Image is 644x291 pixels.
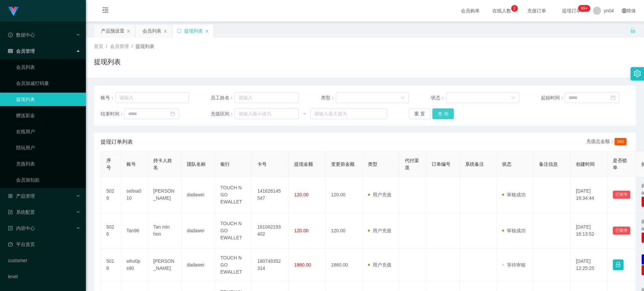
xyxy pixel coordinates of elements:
i: 图标: close [163,29,167,33]
span: 等待审核 [502,262,526,268]
td: 141626145547 [252,177,289,213]
span: 产品管理 [8,193,35,199]
a: 会员列表 [16,60,80,74]
td: [PERSON_NAME] [148,177,181,213]
i: 图标: profile [8,226,13,231]
td: TOUCH N GO EWALLET [215,177,252,213]
i: 图标: sync [177,29,181,33]
span: 提现订单列表 [101,138,133,146]
a: 充值列表 [16,157,80,171]
span: 审核成功 [502,228,526,233]
span: 首页 [94,44,103,49]
span: 在线人数 [489,8,515,13]
span: 类型： [321,94,336,101]
td: selina010 [121,177,148,213]
input: 请输入最小值为 [234,108,299,119]
i: 图标: down [401,96,405,100]
input: 请输入最大值为 [310,108,387,119]
td: 5029 [101,177,121,213]
i: 图标: table [8,49,13,53]
a: 提现列表 [16,93,80,106]
td: [DATE] 12:25:25 [571,249,607,281]
i: 图标: unlock [630,27,636,33]
span: 用户充值 [368,262,391,268]
a: 会员加扣款 [16,173,80,187]
button: 图标: lock [613,259,624,270]
td: [PERSON_NAME] [148,249,181,281]
i: 图标: calendar [611,95,615,100]
span: 提现金额 [294,161,313,167]
span: 起始时间： [541,94,565,101]
td: 5018 [101,249,121,281]
input: 请输入 [115,92,189,103]
td: dadawei [181,213,215,249]
span: 120.00 [294,228,309,233]
span: 系统配置 [8,209,35,215]
span: 备注信息 [539,161,558,167]
a: 在线用户 [16,125,80,138]
span: 序号 [106,158,111,170]
span: 员工姓名： [211,94,234,101]
i: 图标: down [511,96,515,100]
a: 陪玩用户 [16,141,80,154]
span: 卡号 [257,161,267,167]
span: 用户充值 [368,192,391,197]
a: 赠送彩金 [16,109,80,122]
span: 提现订单 [559,8,584,13]
div: 产品预设置 [101,25,124,37]
td: Tan96 [121,213,148,249]
span: 用户充值 [368,228,391,233]
button: 重 置 [409,108,430,119]
span: 充值订单 [524,8,549,13]
i: 图标: setting [634,70,641,77]
i: 图标: global [622,8,627,13]
div: 提现列表 [184,25,203,37]
td: 120.00 [326,177,363,213]
span: 审核成功 [502,192,526,197]
span: 持卡人姓名 [153,158,172,170]
td: 161062193402 [252,213,289,249]
span: 订单编号 [432,161,450,167]
sup: 2 [511,5,518,12]
span: 账号 [126,161,136,167]
span: 创建时间 [576,161,595,167]
button: 查 询 [432,108,454,119]
span: 结束时间： [101,110,124,117]
i: 图标: close [205,29,209,33]
td: dadawei [181,177,215,213]
span: 会员管理 [8,48,35,54]
div: 会员列表 [143,25,161,37]
span: 银行 [220,161,230,167]
button: 已锁单 [613,227,630,235]
span: 是否锁单 [613,158,627,170]
span: 内容中心 [8,226,35,231]
td: [DATE] 16:13:52 [571,213,607,249]
div: 充值总金额： [586,138,629,146]
span: / [131,44,133,49]
i: 图标: calendar [170,111,175,116]
td: 180749352314 [252,249,289,281]
span: 系统备注 [465,161,484,167]
p: 2 [513,5,516,12]
span: 提现列表 [136,44,154,49]
span: 代付渠道 [405,158,419,170]
span: 充值区间： [211,110,234,117]
span: 账号： [101,94,115,101]
a: 图标: dashboard平台首页 [8,238,80,251]
span: 变更前金额 [331,161,355,167]
td: dadawei [181,249,215,281]
img: logo.9652507e.png [8,7,19,16]
td: who0ps90 [121,249,148,281]
h1: 提现列表 [94,57,121,67]
a: level [8,270,80,283]
span: 类型 [368,161,377,167]
span: 1860.00 [294,262,311,268]
sup: 327 [578,5,590,12]
a: 会员加减打码量 [16,77,80,90]
i: 图标: menu-fold [94,0,117,22]
span: 840 [614,138,627,145]
td: 1860.00 [326,249,363,281]
td: TOUCH N GO EWALLET [215,213,252,249]
td: TOUCH N GO EWALLET [215,249,252,281]
td: Tan min hon [148,213,181,249]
